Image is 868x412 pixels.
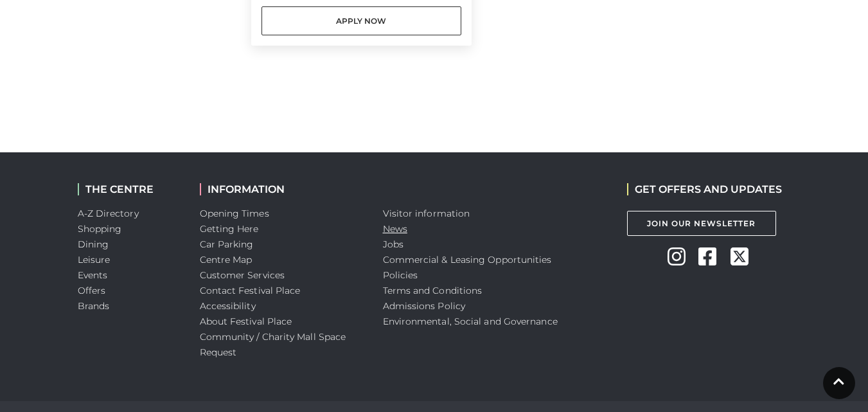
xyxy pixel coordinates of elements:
[200,316,292,327] a: About Festival Place
[78,300,110,312] a: Brands
[78,285,106,296] a: Offers
[383,300,466,312] a: Admissions Policy
[200,254,252,265] a: Centre Map
[78,223,122,235] a: Shopping
[200,285,301,296] a: Contact Festival Place
[383,254,552,265] a: Commercial & Leasing Opportunities
[200,223,259,235] a: Getting Here
[383,285,483,296] a: Terms and Conditions
[78,183,181,195] h2: THE CENTRE
[78,269,108,281] a: Events
[200,183,364,195] h2: INFORMATION
[383,316,558,327] a: Environmental, Social and Governance
[200,238,254,250] a: Car Parking
[200,300,256,312] a: Accessibility
[627,183,782,195] h2: GET OFFERS AND UPDATES
[200,331,346,358] a: Community / Charity Mall Space Request
[200,269,285,281] a: Customer Services
[627,211,776,236] a: Join Our Newsletter
[261,6,462,35] a: Apply Now
[383,223,407,235] a: News
[200,208,269,219] a: Opening Times
[383,208,470,219] a: Visitor information
[78,254,111,265] a: Leisure
[383,269,418,281] a: Policies
[78,208,139,219] a: A-Z Directory
[78,238,109,250] a: Dining
[383,238,403,250] a: Jobs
